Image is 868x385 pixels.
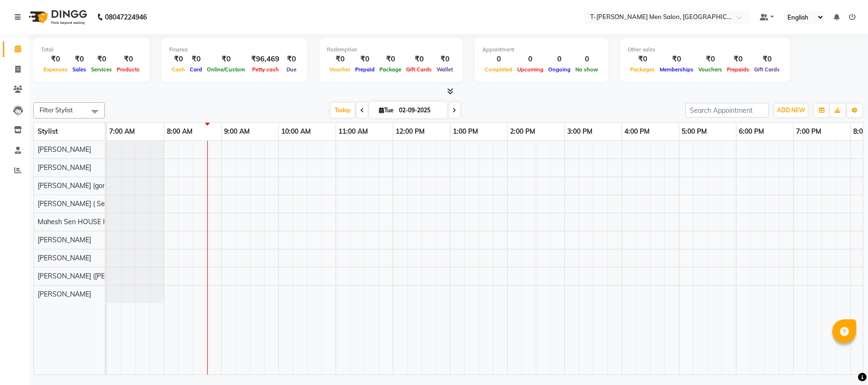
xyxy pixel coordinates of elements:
[404,66,434,73] span: Gift Cards
[107,125,137,138] a: 7:00 AM
[169,54,187,65] div: ₹0
[187,66,204,73] span: Card
[482,66,515,73] span: Completed
[327,46,455,54] div: Redemption
[41,46,142,54] div: Total
[279,125,313,138] a: 10:00 AM
[546,66,573,73] span: Ongoing
[377,107,396,114] span: Tue
[508,125,538,138] a: 2:00 PM
[38,127,58,136] span: Stylist
[38,272,150,280] span: [PERSON_NAME] ([PERSON_NAME])
[327,54,353,65] div: ₹0
[622,125,652,138] a: 4:00 PM
[482,46,601,54] div: Appointment
[434,66,455,73] span: Wallet
[777,107,805,114] span: ADD NEW
[41,54,70,65] div: ₹0
[685,103,769,118] input: Search Appointment
[327,66,353,73] span: Voucher
[377,54,404,65] div: ₹0
[628,46,782,54] div: Other sales
[114,66,142,73] span: Products
[515,66,546,73] span: Upcoming
[250,66,281,73] span: Petty cash
[434,54,455,65] div: ₹0
[38,181,111,190] span: [PERSON_NAME] (goru)
[404,54,434,65] div: ₹0
[41,66,70,73] span: Expenses
[40,106,73,114] span: Filter Stylist
[24,4,90,30] img: logo
[725,54,752,65] div: ₹0
[736,125,766,138] a: 6:00 PM
[657,54,696,65] div: ₹0
[752,54,782,65] div: ₹0
[657,66,696,73] span: Memberships
[38,163,91,172] span: [PERSON_NAME]
[725,66,752,73] span: Prepaids
[169,46,300,54] div: Finance
[573,66,601,73] span: No show
[628,54,657,65] div: ₹0
[38,199,137,208] span: [PERSON_NAME] ( Senior Staff )
[573,54,601,65] div: 0
[70,54,89,65] div: ₹0
[515,54,546,65] div: 0
[164,125,195,138] a: 8:00 AM
[396,103,444,118] input: 2025-09-02
[353,66,377,73] span: Prepaid
[38,217,131,226] span: Mahesh Sen HOUSE KEEPING
[377,66,404,73] span: Package
[105,4,147,30] b: 08047224946
[696,66,725,73] span: Vouchers
[204,54,247,65] div: ₹0
[393,125,427,138] a: 12:00 PM
[546,54,573,65] div: 0
[679,125,709,138] a: 5:00 PM
[482,54,515,65] div: 0
[169,66,187,73] span: Cash
[331,103,355,118] span: Today
[696,54,725,65] div: ₹0
[628,66,657,73] span: Packages
[114,54,142,65] div: ₹0
[794,125,824,138] a: 7:00 PM
[89,54,114,65] div: ₹0
[565,125,595,138] a: 3:00 PM
[222,125,252,138] a: 9:00 AM
[38,145,91,154] span: [PERSON_NAME]
[353,54,377,65] div: ₹0
[247,54,283,65] div: ₹96,469
[336,125,370,138] a: 11:00 AM
[187,54,204,65] div: ₹0
[38,290,91,298] span: [PERSON_NAME]
[752,66,782,73] span: Gift Cards
[450,125,480,138] a: 1:00 PM
[204,66,247,73] span: Online/Custom
[284,66,299,73] span: Due
[38,254,91,262] span: [PERSON_NAME]
[70,66,89,73] span: Sales
[283,54,300,65] div: ₹0
[38,236,91,244] span: [PERSON_NAME]
[89,66,114,73] span: Services
[775,104,807,117] button: ADD NEW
